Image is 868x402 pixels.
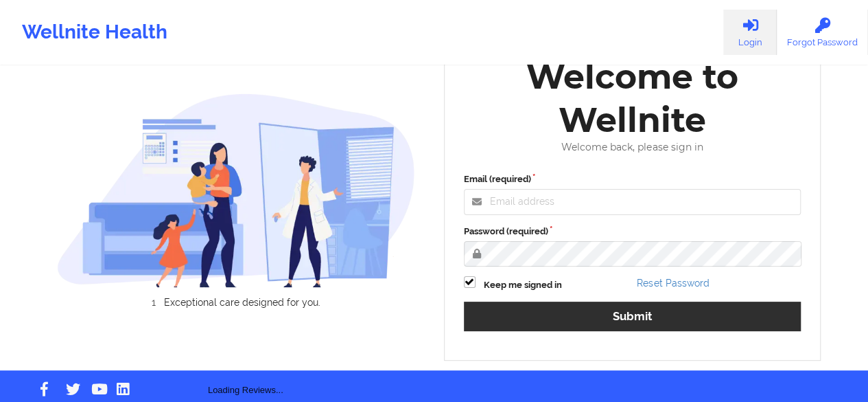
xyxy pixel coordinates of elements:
[454,55,811,142] div: Welcome to Wellnite
[69,297,415,308] li: Exceptional care designed for you.
[57,331,434,397] div: Loading Reviews...
[484,278,562,292] label: Keep me signed in
[464,172,801,186] label: Email (required)
[57,93,415,288] img: wellnite-auth-hero_200.c722682e.png
[637,278,709,289] a: Reset Password
[454,142,811,153] div: Welcome back, please sign in
[464,302,801,331] button: Submit
[464,225,801,238] label: Password (required)
[723,10,777,55] a: Login
[777,10,868,55] a: Forgot Password
[464,189,801,215] input: Email address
